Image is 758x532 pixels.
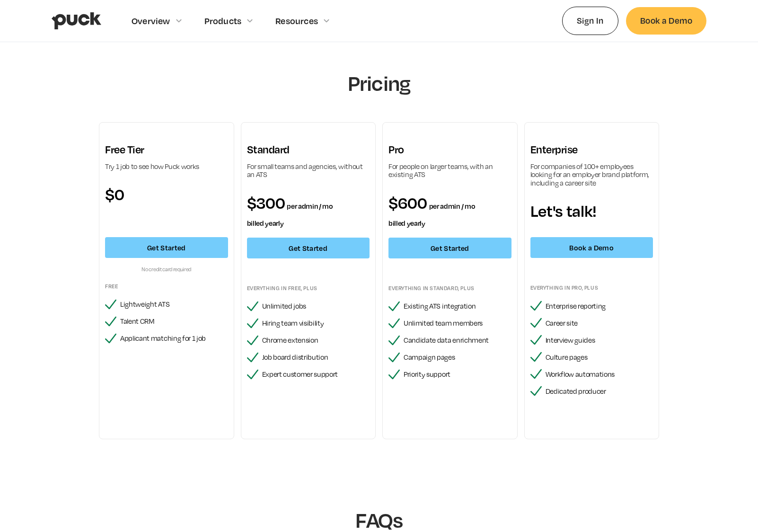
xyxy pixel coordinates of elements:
div: Chrome extension [262,336,370,345]
span: per admin / mo billed yearly [388,202,475,227]
div: Unlimited jobs [262,302,370,310]
div: No credit card required [105,266,228,273]
div: For small teams and agencies, without an ATS [247,162,370,179]
a: Get Started [247,238,370,258]
h3: Standard [247,143,370,157]
div: Enterprise reporting [546,302,653,310]
div: Talent CRM [120,317,228,326]
div: Overview [132,16,170,26]
a: Book a Demo [626,7,706,34]
h3: Free Tier [105,143,228,157]
a: Get Started [105,237,228,258]
div: Campaign pages [404,353,511,362]
div: Unlimited team members [404,319,511,328]
div: Existing ATS integration [404,302,511,310]
div: For people on larger teams, with an existing ATS [388,162,511,179]
div: Candidate data enrichment [404,336,511,345]
div: Let's talk! [530,202,653,219]
div: Resources [275,16,318,26]
div: Everything in FREE, plus [247,284,370,292]
h3: Enterprise [530,143,653,157]
div: Workflow automations [546,370,653,379]
div: Everything in standard, plus [388,284,511,292]
div: Applicant matching for 1 job [120,334,228,343]
h1: Pricing [225,71,533,96]
div: Priority support [404,370,511,379]
div: Job board distribution [262,353,370,362]
a: Sign In [562,7,618,35]
div: Interview guides [546,336,653,345]
div: Culture pages [546,353,653,362]
div: Dedicated producer [546,387,653,396]
div: Try 1 job to see how Puck works [105,162,228,171]
div: Expert customer support [262,370,370,379]
span: per admin / mo billed yearly [247,202,333,227]
div: Lightweight ATS [120,300,228,309]
div: For companies of 100+ employees looking for an employer brand platform, including a career site [530,162,653,187]
a: Get Started [388,238,511,258]
div: $600 [388,194,511,228]
div: $0 [105,186,228,203]
div: Free [105,283,228,290]
div: Hiring team visibility [262,319,370,328]
div: $300 [247,194,370,228]
a: Book a Demo [530,237,653,258]
div: Career site [546,319,653,328]
div: Everything in pro, plus [530,284,653,292]
div: Products [204,16,242,26]
h3: Pro [388,143,511,157]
